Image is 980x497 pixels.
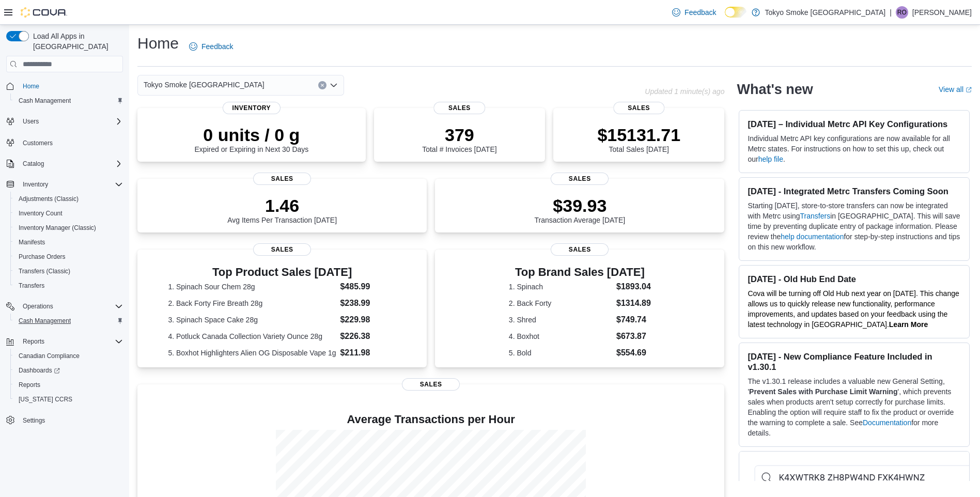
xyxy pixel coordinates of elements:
[29,31,123,52] span: Load All Apps in [GEOGRAPHIC_DATA]
[613,102,664,114] span: Sales
[19,253,66,261] span: Purchase Orders
[966,87,972,93] svg: External link
[168,298,336,308] dt: 2. Back Forty Fire Breath 28g
[14,251,123,263] span: Purchase Orders
[14,265,74,277] a: Transfers (Classic)
[422,125,496,145] p: 379
[616,281,651,293] dd: $1893.04
[185,36,237,57] a: Feedback
[23,160,44,168] span: Catalog
[668,2,720,23] a: Feedback
[14,315,75,327] a: Cash Management
[616,330,651,343] dd: $673.87
[19,366,60,375] span: Dashboards
[14,393,123,406] span: Washington CCRS
[551,173,609,185] span: Sales
[19,335,49,348] button: Reports
[340,281,396,293] dd: $485.99
[168,348,336,358] dt: 5. Boxhot Highlighters Alien OG Disposable Vape 1g
[23,117,39,126] span: Users
[19,115,123,128] span: Users
[725,18,725,18] span: Dark Mode
[19,414,49,427] a: Settings
[10,378,127,392] button: Reports
[19,209,63,218] span: Inventory Count
[509,266,651,278] h3: Top Brand Sales [DATE]
[890,6,892,19] p: |
[340,347,396,359] dd: $211.98
[422,125,496,153] div: Total # Invoices [DATE]
[748,186,961,196] h3: [DATE] - Integrated Metrc Transfers Coming Soon
[253,243,311,256] span: Sales
[434,102,485,114] span: Sales
[597,125,680,153] div: Total Sales [DATE]
[23,82,39,90] span: Home
[19,97,71,105] span: Cash Management
[645,87,724,96] p: Updated 1 minute(s) ago
[896,6,908,19] div: Raina Olson
[19,300,123,313] span: Operations
[748,274,961,284] h3: [DATE] - Old Hub End Date
[616,347,651,359] dd: $554.69
[23,337,44,346] span: Reports
[509,282,612,292] dt: 1. Spinach
[340,314,396,326] dd: $229.98
[201,41,233,52] span: Feedback
[14,379,123,391] span: Reports
[863,418,911,427] a: Documentation
[748,351,961,372] h3: [DATE] - New Compliance Feature Included in v1.30.1
[14,222,100,234] a: Inventory Manager (Classic)
[897,6,907,19] span: RO
[14,279,49,292] a: Transfers
[2,79,127,94] button: Home
[2,157,127,171] button: Catalog
[14,393,76,406] a: [US_STATE] CCRS
[168,331,336,341] dt: 4. Potluck Canada Collection Variety Ounce 28g
[168,266,396,278] h3: Top Product Sales [DATE]
[168,282,336,292] dt: 1. Spinach Sour Chem 28g
[19,414,123,427] span: Settings
[194,125,308,145] p: 0 units / 0 g
[14,95,123,107] span: Cash Management
[19,317,71,325] span: Cash Management
[19,282,44,290] span: Transfers
[509,331,612,341] dt: 4. Boxhot
[509,348,612,358] dt: 5. Bold
[19,178,123,191] span: Inventory
[340,330,396,343] dd: $226.38
[340,297,396,309] dd: $238.99
[10,250,127,264] button: Purchase Orders
[748,289,959,329] span: Cova will be turning off Old Hub next year on [DATE]. This change allows us to quickly release ne...
[19,300,57,313] button: Operations
[19,381,40,389] span: Reports
[14,379,44,391] a: Reports
[10,192,127,206] button: Adjustments (Classic)
[2,135,127,150] button: Customers
[748,119,961,129] h3: [DATE] – Individual Metrc API Key Configurations
[10,206,127,221] button: Inventory Count
[402,378,460,391] span: Sales
[737,81,813,98] h2: What's new
[14,251,70,263] a: Purchase Orders
[146,413,716,426] h4: Average Transactions per Hour
[765,6,886,19] p: Tokyo Smoke [GEOGRAPHIC_DATA]
[14,207,67,220] a: Inventory Count
[14,207,123,220] span: Inventory Count
[318,81,326,89] button: Clear input
[19,137,57,149] a: Customers
[10,278,127,293] button: Transfers
[23,180,48,189] span: Inventory
[19,224,96,232] span: Inventory Manager (Classic)
[19,335,123,348] span: Reports
[23,139,53,147] span: Customers
[19,267,70,275] span: Transfers (Classic)
[168,315,336,325] dt: 3. Spinach Space Cake 28g
[19,158,123,170] span: Catalog
[19,80,123,92] span: Home
[800,212,831,220] a: Transfers
[14,350,123,362] span: Canadian Compliance
[10,235,127,250] button: Manifests
[14,265,123,277] span: Transfers (Classic)
[227,195,337,216] p: 1.46
[10,314,127,328] button: Cash Management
